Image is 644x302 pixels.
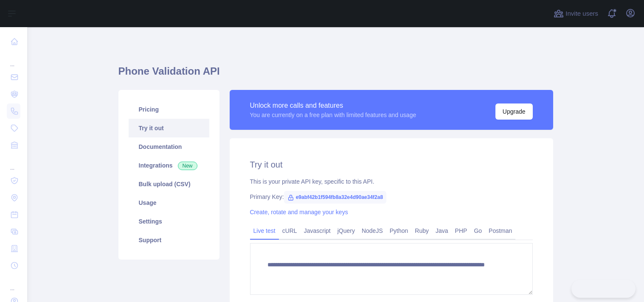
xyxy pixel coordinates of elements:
a: Ruby [411,224,432,238]
a: jQuery [334,224,358,238]
button: Upgrade [495,103,533,120]
div: ... [7,51,20,68]
a: Integrations New [129,156,209,175]
div: You are currently on a free plan with limited features and usage [250,111,416,119]
button: Invite users [552,7,600,20]
h2: Try it out [250,159,533,171]
a: Documentation [129,137,209,156]
a: Live test [250,224,279,238]
a: Java [432,224,452,238]
span: e9abf42b1f594fb8a32e4d90ae34f2a8 [284,191,386,204]
a: Bulk upload (CSV) [129,175,209,193]
span: New [178,162,197,170]
a: Postman [485,224,515,238]
a: Go [470,224,485,238]
a: Support [129,231,209,249]
div: ... [7,275,20,292]
a: Python [386,224,412,238]
h1: Phone Validation API [118,64,553,85]
a: cURL [279,224,301,238]
div: Unlock more calls and features [250,101,416,111]
a: Usage [129,193,209,212]
a: Pricing [129,100,209,119]
a: PHP [452,224,471,238]
div: ... [7,154,20,171]
a: Settings [129,212,209,231]
span: Invite users [565,9,598,19]
iframe: Toggle Customer Support [571,280,636,298]
div: This is your private API key, specific to this API. [250,177,533,186]
a: NodeJS [358,224,386,238]
a: Try it out [129,119,209,137]
a: Create, rotate and manage your keys [250,209,348,215]
div: Primary Key: [250,193,533,201]
a: Javascript [301,224,334,238]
